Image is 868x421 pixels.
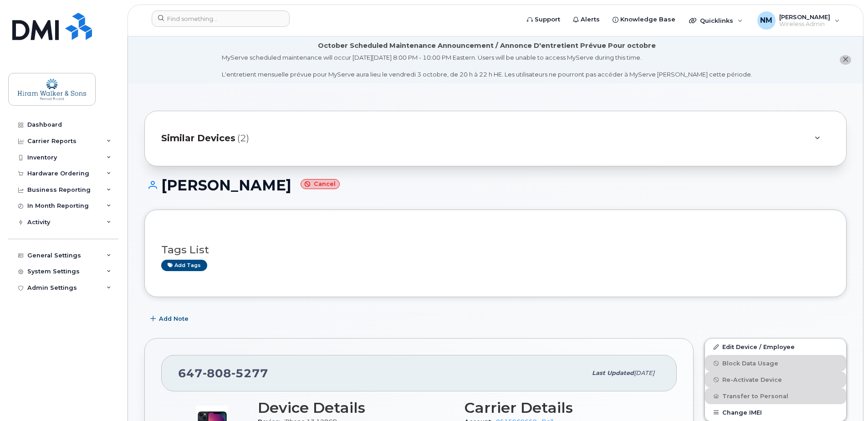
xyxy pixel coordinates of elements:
[592,370,634,376] span: Last updated
[144,177,847,193] h1: [PERSON_NAME]
[722,376,782,383] span: Re-Activate Device
[258,400,454,416] h3: Device Details
[159,314,189,323] span: Add Note
[144,311,196,327] button: Add Note
[318,41,656,51] div: October Scheduled Maintenance Announcement / Annonce D'entretient Prévue Pour octobre
[705,371,846,388] button: Re-Activate Device
[222,53,752,79] div: MyServe scheduled maintenance will occur [DATE][DATE] 8:00 PM - 10:00 PM Eastern. Users will be u...
[161,132,235,145] span: Similar Devices
[161,260,207,271] a: Add tags
[237,132,249,145] span: (2)
[705,355,846,371] button: Block Data Usage
[705,404,846,421] button: Change IMEI
[705,339,846,355] a: Edit Device / Employee
[161,244,830,256] h3: Tags List
[301,179,340,190] small: Cancel
[203,366,231,380] span: 808
[634,370,654,376] span: [DATE]
[178,366,268,380] span: 647
[705,388,846,404] button: Transfer to Personal
[840,55,851,65] button: close notification
[465,400,660,416] h3: Carrier Details
[231,366,268,380] span: 5277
